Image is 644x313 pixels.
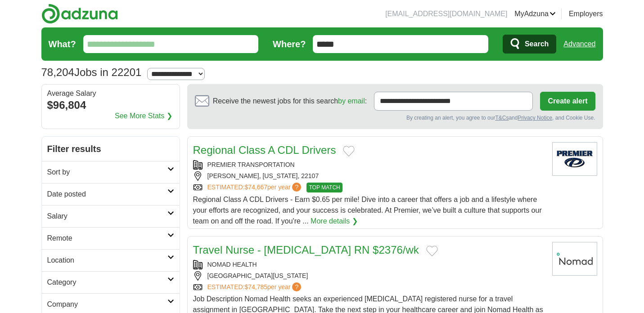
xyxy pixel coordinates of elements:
[47,97,174,113] div: $96,804
[385,9,507,19] li: [EMAIL_ADDRESS][DOMAIN_NAME]
[292,282,301,291] span: ?
[42,161,180,183] a: Sort by
[47,255,167,266] h2: Location
[207,183,303,192] a: ESTIMATED:$74,667per year?
[47,211,167,222] h2: Salary
[41,66,142,78] h1: Jobs in 22201
[540,92,595,111] button: Create alert
[42,205,180,227] a: Salary
[195,114,595,121] div: By creating an alert, you agree to our and , and Cookie Use.
[193,271,545,281] div: [GEOGRAPHIC_DATA][US_STATE]
[115,111,172,121] a: See More Stats ❯
[49,37,76,51] label: What?
[193,171,545,181] div: [PERSON_NAME], [US_STATE], 22107
[244,283,267,291] span: $74,785
[47,233,167,244] h2: Remote
[343,146,355,156] button: Add to favorite jobs
[213,96,367,107] span: Receive the newest jobs for this search :
[292,183,301,192] span: ?
[518,115,552,121] a: Privacy Notice
[306,183,342,192] span: TOP MATCH
[193,244,419,256] a: Travel Nurse - [MEDICAL_DATA] RN $2376/wk
[47,299,167,310] h2: Company
[41,4,118,24] img: Adzuna logo
[563,35,595,53] a: Advanced
[42,249,180,271] a: Location
[514,9,556,19] a: MyAdzuna
[42,137,180,161] h2: Filter results
[552,242,597,276] img: Nomad Health logo
[47,277,167,288] h2: Category
[338,97,365,105] a: by email
[244,183,267,191] span: $74,667
[311,216,358,227] a: More details ❯
[207,261,257,268] a: NOMAD HEALTH
[47,167,167,178] h2: Sort by
[273,37,306,51] label: Where?
[552,142,597,176] img: Premier Transportation logo
[42,227,180,249] a: Remote
[426,246,438,256] button: Add to favorite jobs
[503,35,556,54] button: Search
[525,35,549,53] span: Search
[42,271,180,293] a: Category
[207,161,295,168] a: PREMIER TRANSPORTATION
[569,9,603,19] a: Employers
[47,90,174,97] div: Average Salary
[42,183,180,205] a: Date posted
[207,282,303,292] a: ESTIMATED:$74,785per year?
[41,64,74,80] span: 78,204
[193,144,336,156] a: Regional Class A CDL Drivers
[193,196,542,225] span: Regional Class A CDL Drivers - Earn $0.65 per mile! Dive into a career that offers a job and a li...
[47,189,167,200] h2: Date posted
[495,115,509,121] a: T&Cs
